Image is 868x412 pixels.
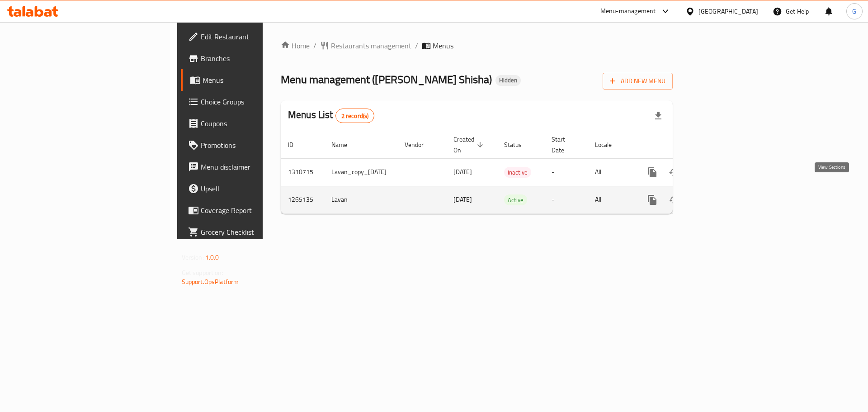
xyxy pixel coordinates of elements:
[852,6,856,16] span: G
[181,113,322,134] a: Coupons
[281,69,492,90] span: Menu management ( [PERSON_NAME] Shisha )
[281,40,673,51] nav: breadcrumb
[201,140,315,151] span: Promotions
[181,199,322,221] a: Coverage Report
[544,158,588,186] td: -
[182,267,223,279] span: Get support on:
[663,189,685,211] button: Change Status
[600,6,656,17] div: Menu-management
[201,161,315,172] span: Menu disclaimer
[181,178,322,199] a: Upsell
[663,161,685,183] button: Change Status
[335,109,375,123] div: Total records count
[453,134,486,156] span: Created On
[320,40,411,51] a: Restaurants management
[201,31,315,42] span: Edit Restaurant
[182,276,239,288] a: Support.OpsPlatform
[182,251,204,263] span: Version:
[201,227,315,237] span: Grocery Checklist
[201,118,315,129] span: Coupons
[201,183,315,194] span: Upsell
[181,156,322,178] a: Menu disclaimer
[504,167,531,178] div: Inactive
[201,53,315,64] span: Branches
[288,108,374,123] h2: Menus List
[205,251,219,263] span: 1.0.0
[504,167,531,178] span: Inactive
[610,76,665,87] span: Add New Menu
[201,96,315,107] span: Choice Groups
[336,112,374,120] span: 2 record(s)
[331,40,411,51] span: Restaurants management
[331,139,359,150] span: Name
[634,131,736,159] th: Actions
[504,139,533,150] span: Status
[552,134,577,156] span: Start Date
[288,139,305,150] span: ID
[453,166,472,178] span: [DATE]
[433,40,453,51] span: Menus
[201,205,315,216] span: Coverage Report
[588,186,634,213] td: All
[595,139,623,150] span: Locale
[544,186,588,213] td: -
[698,6,758,16] div: [GEOGRAPHIC_DATA]
[324,186,397,213] td: Lavan
[642,189,663,211] button: more
[324,158,397,186] td: Lavan_copy_[DATE]
[453,194,472,205] span: [DATE]
[504,195,527,205] span: Active
[642,161,663,183] button: more
[281,131,736,214] table: enhanced table
[495,76,521,84] span: Hidden
[181,69,322,91] a: Menus
[181,47,322,69] a: Branches
[181,26,322,47] a: Edit Restaurant
[647,105,669,127] div: Export file
[181,91,322,113] a: Choice Groups
[181,221,322,243] a: Grocery Checklist
[495,75,521,86] div: Hidden
[405,139,435,150] span: Vendor
[181,134,322,156] a: Promotions
[415,40,418,51] li: /
[203,75,315,85] span: Menus
[603,73,673,90] button: Add New Menu
[588,158,634,186] td: All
